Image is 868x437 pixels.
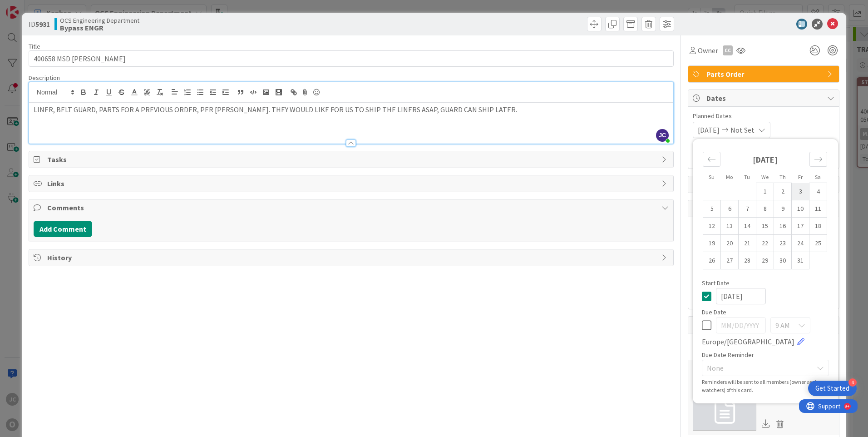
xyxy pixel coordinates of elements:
[779,174,786,180] small: Th
[792,183,809,200] td: Choose Friday, 10/03/2025 12:00 PM as your check-out date. It’s available.
[34,221,92,237] button: Add Comment
[730,124,755,135] span: Not Set
[815,174,821,180] small: Sa
[721,200,739,218] td: Choose Monday, 10/06/2025 12:00 PM as your check-out date. It’s available.
[709,174,715,180] small: Su
[46,4,50,11] div: 9+
[726,174,733,180] small: Mo
[34,104,669,115] p: LINER, BELT GUARD, PARTS FOR A PREVIOUS ORDER, PER [PERSON_NAME]. THEY WOULD LIKE FOR US TO SHIP ...
[761,418,771,430] div: Download
[756,200,774,218] td: Choose Wednesday, 10/08/2025 12:00 PM as your check-out date. It’s available.
[798,174,803,180] small: Fr
[774,235,792,252] td: Choose Thursday, 10/23/2025 12:00 PM as your check-out date. It’s available.
[753,154,778,165] strong: [DATE]
[792,252,809,269] td: Choose Friday, 10/31/2025 12:00 PM as your check-out date. It’s available.
[721,218,739,235] td: Choose Monday, 10/13/2025 12:00 PM as your check-out date. It’s available.
[29,74,60,82] span: Description
[761,174,769,180] small: We
[774,200,792,218] td: Choose Thursday, 10/09/2025 12:00 PM as your check-out date. It’s available.
[739,252,756,269] td: Choose Tuesday, 10/28/2025 12:00 PM as your check-out date. It’s available.
[756,252,774,269] td: Choose Wednesday, 10/29/2025 12:00 PM as your check-out date. It’s available.
[809,200,827,218] td: Choose Saturday, 10/11/2025 12:00 PM as your check-out date. It’s available.
[703,252,721,269] td: Choose Sunday, 10/26/2025 12:00 PM as your check-out date. It’s available.
[774,218,792,235] td: Choose Thursday, 10/16/2025 12:00 PM as your check-out date. It’s available.
[698,45,718,56] span: Owner
[702,378,829,394] div: Reminders will be sent to all members (owner and watchers) of this card.
[792,235,809,252] td: Choose Friday, 10/24/2025 12:00 PM as your check-out date. It’s available.
[809,152,827,167] div: Move forward to switch to the next month.
[29,50,674,67] input: type card name here...
[809,183,827,200] td: Choose Saturday, 10/04/2025 12:00 PM as your check-out date. It’s available.
[702,309,726,315] span: Due Date
[744,174,750,180] small: Tu
[19,1,41,12] span: Support
[848,378,857,387] div: 4
[29,42,40,50] label: Title
[693,144,837,280] div: Calendar
[702,336,794,347] span: Europe/[GEOGRAPHIC_DATA]
[35,20,50,29] b: 5931
[723,45,733,55] div: CC
[808,381,857,396] div: Open Get Started checklist, remaining modules: 4
[739,235,756,252] td: Choose Tuesday, 10/21/2025 12:00 PM as your check-out date. It’s available.
[774,183,792,200] td: Choose Thursday, 10/02/2025 12:00 PM as your check-out date. It’s available.
[792,218,809,235] td: Choose Friday, 10/17/2025 12:00 PM as your check-out date. It’s available.
[60,24,139,31] b: Bypass ENGR
[716,317,766,333] input: MM/DD/YYYY
[702,280,730,286] span: Start Date
[703,200,721,218] td: Choose Sunday, 10/05/2025 12:00 PM as your check-out date. It’s available.
[756,235,774,252] td: Choose Wednesday, 10/22/2025 12:00 PM as your check-out date. It’s available.
[47,202,657,213] span: Comments
[703,152,720,167] div: Move backward to switch to the previous month.
[756,218,774,235] td: Choose Wednesday, 10/15/2025 12:00 PM as your check-out date. It’s available.
[809,235,827,252] td: Choose Saturday, 10/25/2025 12:00 PM as your check-out date. It’s available.
[775,319,790,332] span: 9 AM
[693,111,834,121] span: Planned Dates
[656,129,669,142] span: JC
[809,218,827,235] td: Choose Saturday, 10/18/2025 12:00 PM as your check-out date. It’s available.
[47,252,657,263] span: History
[815,384,849,393] div: Get Started
[739,200,756,218] td: Choose Tuesday, 10/07/2025 12:00 PM as your check-out date. It’s available.
[706,93,823,104] span: Dates
[703,218,721,235] td: Choose Sunday, 10/12/2025 12:00 PM as your check-out date. It’s available.
[707,362,809,374] span: None
[47,154,657,165] span: Tasks
[739,218,756,235] td: Choose Tuesday, 10/14/2025 12:00 PM as your check-out date. It’s available.
[60,17,139,24] span: OCS Engineering Department
[716,288,766,304] input: MM/DD/YYYY
[706,69,823,79] span: Parts Order
[792,200,809,218] td: Choose Friday, 10/10/2025 12:00 PM as your check-out date. It’s available.
[703,235,721,252] td: Choose Sunday, 10/19/2025 12:00 PM as your check-out date. It’s available.
[721,235,739,252] td: Choose Monday, 10/20/2025 12:00 PM as your check-out date. It’s available.
[702,352,754,358] span: Due Date Reminder
[756,183,774,200] td: Choose Wednesday, 10/01/2025 12:00 PM as your check-out date. It’s available.
[47,178,657,189] span: Links
[29,19,50,30] span: ID
[698,124,720,135] span: [DATE]
[721,252,739,269] td: Choose Monday, 10/27/2025 12:00 PM as your check-out date. It’s available.
[774,252,792,269] td: Choose Thursday, 10/30/2025 12:00 PM as your check-out date. It’s available.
